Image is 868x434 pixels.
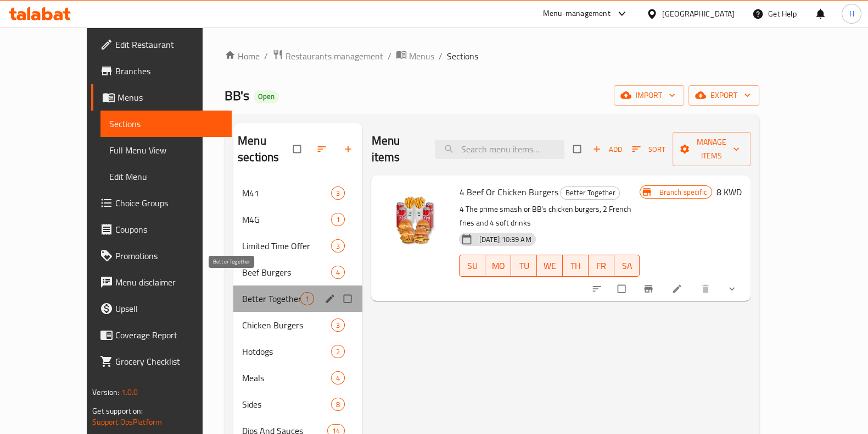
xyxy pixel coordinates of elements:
[516,258,533,274] span: TU
[301,294,313,304] span: 1
[100,137,232,163] a: Full Menu View
[681,135,742,163] span: Manage items
[537,255,563,277] button: WE
[91,190,232,216] a: Choice Groups
[242,398,331,411] span: Sides
[623,89,675,102] span: import
[592,143,622,156] span: Add
[671,283,685,294] a: Edit menu item
[115,355,223,368] span: Grocery Checklist
[590,141,625,158] span: Add item
[310,137,336,161] span: Sort sections
[331,213,345,226] div: items
[614,255,640,277] button: SA
[371,133,421,166] h2: Menu items
[331,345,345,358] div: items
[92,415,162,429] a: Support.OpsPlatform
[563,255,589,277] button: TH
[625,141,673,158] span: Sort items
[332,267,344,278] span: 4
[697,89,751,102] span: export
[100,163,232,190] a: Edit Menu
[693,277,720,301] button: delete
[233,365,362,391] div: Meals4
[242,371,331,384] span: Meals
[332,188,344,199] span: 3
[92,404,143,418] span: Get support on:
[242,266,331,279] span: Beef Burgers
[242,213,331,226] span: M4G
[388,50,391,63] li: /
[331,186,345,200] div: items
[225,50,260,63] a: Home
[233,338,362,365] div: Hotdogs2
[91,269,232,295] a: Menu disclaimer
[447,50,478,63] span: Sections
[585,277,611,301] button: sort-choices
[264,50,268,63] li: /
[636,277,663,301] button: Branch-specific-item
[91,216,232,243] a: Coupons
[233,259,362,285] div: Beef Burgers4
[673,132,751,166] button: Manage items
[629,141,668,158] button: Sort
[593,258,610,274] span: FR
[109,144,223,157] span: Full Menu View
[225,83,249,108] span: BB's
[611,278,634,299] span: Select to update
[91,322,232,348] a: Coverage Report
[115,249,223,262] span: Promotions
[115,328,223,342] span: Coverage Report
[254,92,279,101] span: Open
[541,258,558,274] span: WE
[409,50,434,63] span: Menus
[720,277,746,301] button: show more
[474,234,535,245] span: [DATE] 10:39 AM
[561,186,619,199] span: Better Together
[242,186,331,200] span: M41
[331,239,345,252] div: items
[490,258,507,274] span: MO
[121,385,138,399] span: 1.0.0
[100,111,232,137] a: Sections
[242,345,331,358] span: Hotdogs
[654,187,711,197] span: Branch specific
[614,85,684,106] button: import
[485,255,511,277] button: MO
[459,184,558,200] span: 4 Beef Or Chicken Burgers
[285,50,383,63] span: Restaurants management
[91,243,232,269] a: Promotions
[331,398,345,411] div: items
[336,137,362,161] button: Add section
[117,91,223,104] span: Menus
[91,295,232,322] a: Upsell
[272,49,383,63] a: Restaurants management
[332,215,344,225] span: 1
[225,49,759,63] nav: breadcrumb
[464,258,481,274] span: SU
[590,141,625,158] button: Add
[396,49,434,63] a: Menus
[332,399,344,410] span: 8
[459,202,640,230] p: 4 The prime smash or BB's chicken burgers, 2 French fries and 4 soft drinks
[233,233,362,259] div: Limited Time Offer3
[238,133,293,166] h2: Menu sections
[242,239,331,252] span: Limited Time Offer
[115,276,223,289] span: Menu disclaimer
[332,241,344,251] span: 3
[662,8,735,20] div: [GEOGRAPHIC_DATA]
[380,184,450,255] img: 4 Beef Or Chicken Burgers
[331,371,345,384] div: items
[619,258,636,274] span: SA
[331,318,345,332] div: items
[115,223,223,236] span: Coupons
[567,139,590,160] span: Select section
[560,186,620,200] div: Better Together
[716,184,742,200] h6: 8 KWD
